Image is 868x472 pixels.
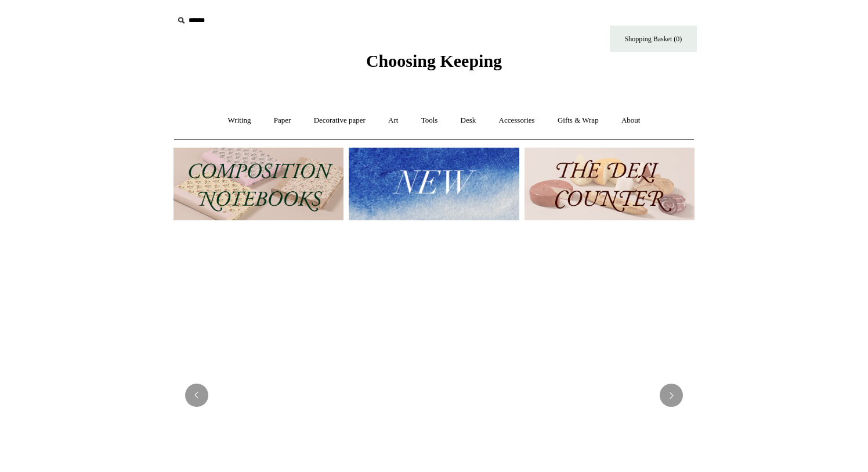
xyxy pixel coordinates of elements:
[303,105,376,136] a: Decorative paper
[525,148,695,220] img: The Deli Counter
[263,105,302,136] a: Paper
[547,105,609,136] a: Gifts & Wrap
[610,26,697,52] a: Shopping Basket (0)
[611,105,651,136] a: About
[660,384,683,407] button: Next
[450,105,487,136] a: Desk
[366,60,502,69] a: Choosing Keeping
[411,105,449,136] a: Tools
[349,148,519,220] img: New.jpg__PID:f73bdf93-380a-4a35-bcfe-7823039498e1
[185,384,208,407] button: Previous
[378,105,408,136] a: Art
[366,51,502,70] span: Choosing Keeping
[218,105,262,136] a: Writing
[489,105,545,136] a: Accessories
[173,148,343,220] img: 202302 Composition ledgers.jpg__PID:69722ee6-fa44-49dd-a067-31375e5d54ec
